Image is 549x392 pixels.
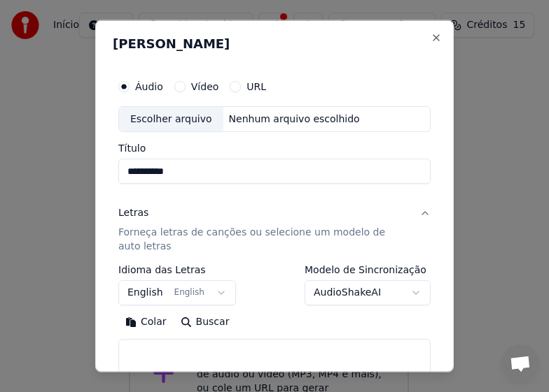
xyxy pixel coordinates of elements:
[118,143,431,153] label: Título
[191,81,219,91] label: Vídeo
[174,311,237,333] button: Buscar
[113,37,436,50] h2: [PERSON_NAME]
[118,265,236,275] label: Idioma das Letras
[223,112,366,126] div: Nenhum arquivo escolhido
[118,195,431,265] button: LetrasForneça letras de canções ou selecione um modelo de auto letras
[305,265,431,275] label: Modelo de Sincronização
[118,206,148,220] div: Letras
[118,311,174,333] button: Colar
[135,81,163,91] label: Áudio
[246,81,266,91] label: URL
[118,226,408,254] p: Forneça letras de canções ou selecione um modelo de auto letras
[119,106,223,131] div: Escolher arquivo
